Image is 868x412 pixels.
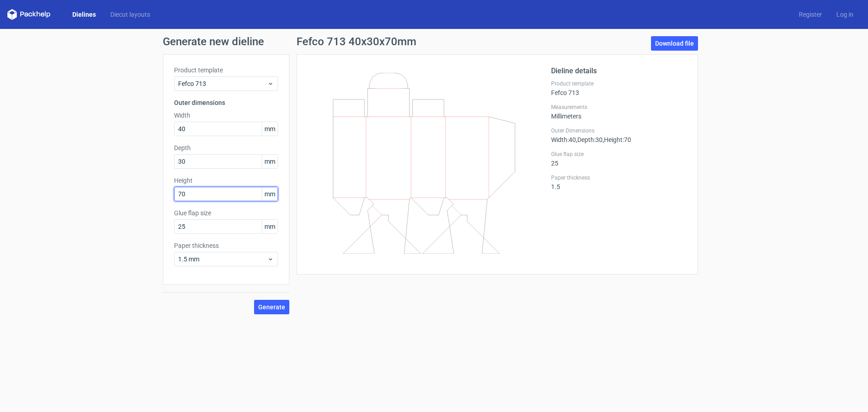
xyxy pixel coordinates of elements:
span: 1.5 mm [178,255,267,264]
label: Glue flap size [551,151,687,158]
button: Generate [254,300,289,314]
span: mm [262,220,278,233]
label: Height [174,176,278,185]
span: , Height : 70 [603,136,631,143]
span: mm [262,187,278,201]
label: Glue flap size [174,208,278,218]
label: Measurements [551,104,687,111]
span: , Depth : 30 [576,136,603,143]
h1: Generate new dieline [163,36,705,47]
h3: Outer dimensions [174,98,278,107]
a: Dielines [65,10,103,19]
div: Millimeters [551,104,687,120]
label: Product template [174,66,278,75]
h1: Fefco 713 40x30x70mm [297,36,416,47]
label: Width [174,111,278,120]
span: mm [262,155,278,168]
label: Depth [174,143,278,152]
h2: Dieline details [551,66,687,76]
span: Width : 40 [551,136,576,143]
span: Generate [258,304,285,310]
a: Register [792,10,829,19]
label: Paper thickness [551,174,687,181]
label: Product template [551,80,687,87]
a: Log in [829,10,861,19]
div: 1.5 [551,174,687,190]
div: 25 [551,151,687,167]
label: Outer Dimensions [551,127,687,134]
span: Fefco 713 [178,79,267,88]
div: Fefco 713 [551,80,687,96]
a: Download file [651,36,698,51]
span: mm [262,122,278,136]
a: Diecut layouts [103,10,157,19]
label: Paper thickness [174,241,278,250]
